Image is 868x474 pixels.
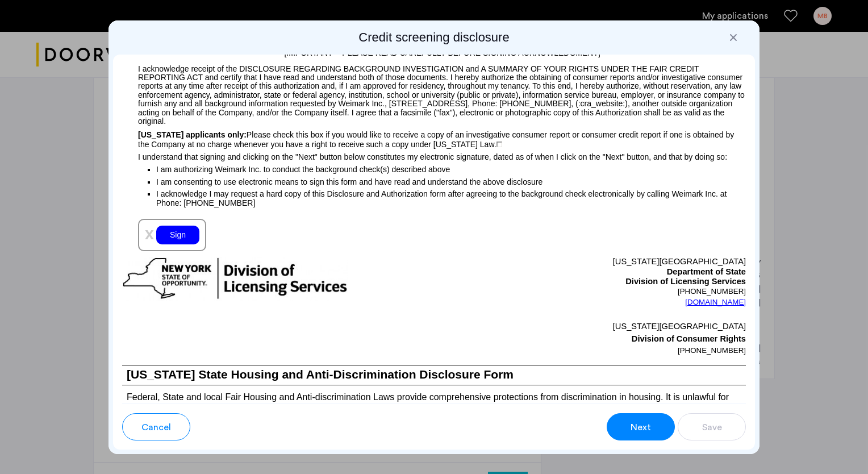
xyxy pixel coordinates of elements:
[631,421,651,434] span: Next
[156,161,746,176] p: I am authorizing Weimark Inc. to conduct the background check(s) described above
[156,176,746,188] p: I am consenting to use electronic means to sign this form and have read and understand the above ...
[122,365,746,385] h1: [US_STATE] State Housing and Anti-Discrimination Disclosure Form
[156,226,199,244] div: Sign
[702,421,722,434] span: Save
[685,297,746,308] a: [DOMAIN_NAME]
[434,345,746,356] p: [PHONE_NUMBER]
[138,130,247,139] span: [US_STATE] applicants only:
[141,421,171,434] span: Cancel
[122,59,746,126] p: I acknowledge receipt of the DISCLOSURE REGARDING BACKGROUND INVESTIGATION and A SUMMARY OF YOUR ...
[122,257,348,301] img: new-york-logo.png
[434,320,746,332] p: [US_STATE][GEOGRAPHIC_DATA]
[113,30,755,45] h2: Credit screening disclosure
[434,257,746,267] p: [US_STATE][GEOGRAPHIC_DATA]
[122,413,190,440] button: button
[607,413,675,440] button: button
[122,385,746,442] p: Federal, State and local Fair Housing and Anti-discrimination Laws provide comprehensive protecti...
[434,267,746,277] p: Department of State
[434,287,746,296] p: [PHONE_NUMBER]
[434,332,746,345] p: Division of Consumer Rights
[678,413,746,440] button: button
[496,142,502,147] img: 4LAxfPwtD6BVinC2vKR9tPz10Xbrctccj4YAocJUAAAAASUVORK5CYIIA
[122,149,746,161] p: I understand that signing and clicking on the "Next" button below constitutes my electronic signa...
[156,189,746,207] p: I acknowledge I may request a hard copy of this Disclosure and Authorization form after agreeing ...
[145,224,154,243] span: x
[434,277,746,287] p: Division of Licensing Services
[122,126,746,149] p: Please check this box if you would like to receive a copy of an investigative consumer report or ...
